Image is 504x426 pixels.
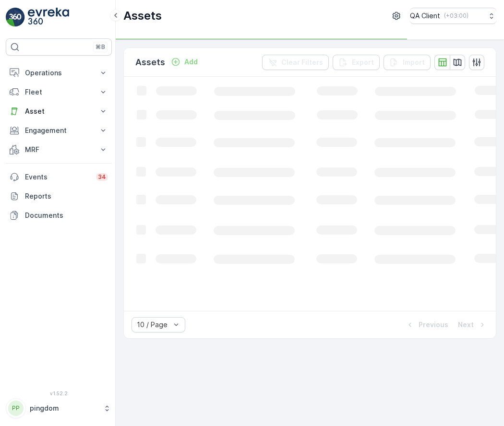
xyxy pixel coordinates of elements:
button: QA Client(+03:00) [410,8,496,24]
button: MRF [6,140,112,159]
p: Asset [25,106,93,116]
button: Operations [6,63,112,83]
button: Engagement [6,121,112,140]
button: Fleet [6,83,112,102]
button: Add [167,56,202,68]
p: Engagement [25,126,93,135]
p: Previous [419,320,448,330]
p: Fleet [25,87,93,97]
p: Import [403,58,425,67]
p: Add [184,57,198,67]
button: Asset [6,102,112,121]
button: Export [333,55,380,70]
p: Export [352,58,374,67]
img: logo_light-DOdMpM7g.png [28,8,69,27]
p: Clear Filters [281,58,323,67]
p: Operations [25,68,93,78]
button: PPpingdom [6,398,112,418]
p: Events [25,172,90,182]
p: Documents [25,211,108,220]
p: QA Client [410,11,440,21]
img: logo [6,8,25,27]
button: Import [384,55,431,70]
a: Events34 [6,167,112,187]
p: Assets [123,8,162,24]
p: Next [458,320,474,330]
a: Reports [6,187,112,206]
button: Previous [404,319,449,331]
button: Next [457,319,488,331]
button: Clear Filters [262,55,329,70]
p: Assets [135,56,165,69]
span: v 1.52.2 [6,390,112,396]
p: ⌘B [96,43,105,51]
div: PP [8,401,24,416]
p: 34 [98,173,106,181]
p: pingdom [30,403,98,413]
p: ( +03:00 ) [444,12,468,20]
a: Documents [6,206,112,225]
p: MRF [25,145,93,154]
p: Reports [25,191,108,201]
